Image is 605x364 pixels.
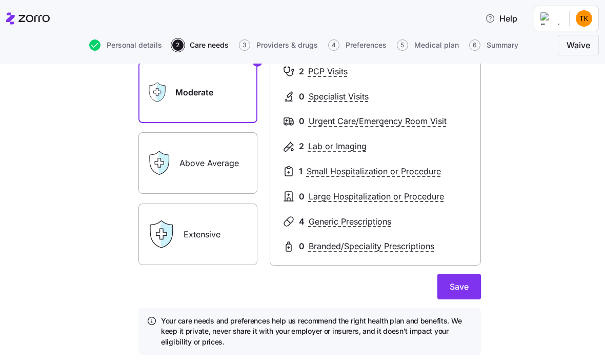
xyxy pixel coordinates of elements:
span: Medical plan [414,42,459,49]
button: Personal details [89,39,162,51]
span: Summary [487,42,518,49]
h4: Your care needs and preferences help us recommend the right health plan and benefits. We keep it ... [161,316,473,347]
button: 6Summary [469,39,518,51]
label: Moderate [138,62,257,123]
button: Help [477,8,526,29]
span: Providers & drugs [256,42,318,49]
span: Generic Prescriptions [309,215,391,228]
span: Lab or Imaging [308,140,367,153]
span: 6 [469,39,480,51]
span: Save [450,280,469,293]
span: Specialist Visits [309,90,369,103]
button: 4Preferences [328,39,387,51]
a: Personal details [87,39,162,51]
span: PCP Visits [308,65,348,78]
span: 0 [299,240,305,253]
label: Extensive [138,204,257,265]
span: 4 [328,39,339,51]
img: fbe81252e7b70d1de80d0f2e2a5272b6 [576,10,592,27]
span: Large Hospitalization or Procedure [309,190,444,203]
span: 3 [239,39,250,51]
button: 5Medical plan [397,39,459,51]
span: 2 [299,140,304,153]
span: Help [485,12,517,25]
span: 0 [299,190,305,203]
span: Waive [567,39,590,51]
button: 3Providers & drugs [239,39,318,51]
span: 5 [397,39,408,51]
a: 2Care needs [170,39,229,51]
span: 0 [299,90,305,103]
span: 0 [299,115,305,128]
img: Employer logo [540,12,561,25]
span: Urgent Care/Emergency Room Visit [309,115,447,128]
span: 4 [299,215,305,228]
label: Above Average [138,132,257,194]
button: Save [437,274,481,299]
button: Waive [558,35,599,55]
span: 2 [172,39,184,51]
span: 1 [299,165,302,178]
span: Personal details [107,42,162,49]
span: Branded/Speciality Prescriptions [309,240,434,253]
button: 2Care needs [172,39,229,51]
span: Preferences [346,42,387,49]
span: Small Hospitalization or Procedure [307,165,441,178]
span: Care needs [190,42,229,49]
span: 2 [299,65,304,78]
